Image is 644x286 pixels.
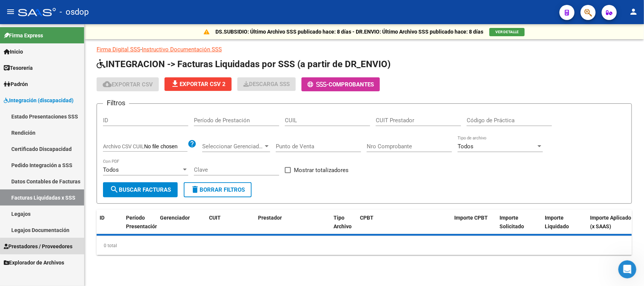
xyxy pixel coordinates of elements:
datatable-header-cell: Importe Aplicado (x SAAS) [587,210,636,243]
span: Importe Aplicado (x SAAS) [590,215,631,229]
span: Comprobantes [329,81,374,88]
span: Firma Express [4,31,43,40]
button: -Comprobantes [301,77,380,91]
span: Integración (discapacidad) [4,96,74,105]
button: Borrar Filtros [184,182,252,197]
button: Buscar Facturas [103,182,178,197]
div: 0 total [97,236,632,255]
datatable-header-cell: ID [97,210,123,243]
datatable-header-cell: Importe Liquidado [542,210,587,243]
span: Tipo Archivo [334,215,352,229]
datatable-header-cell: Gerenciador [157,210,206,243]
mat-icon: help [188,139,197,148]
span: Todos [103,166,119,173]
mat-icon: cloud_download [103,80,112,89]
span: Inicio [4,48,23,56]
mat-icon: delete [191,185,200,194]
span: Archivo CSV CUIL [103,143,144,149]
datatable-header-cell: Período Presentación [123,210,157,243]
datatable-header-cell: CUIT [206,210,255,243]
button: VER DETALLE [489,28,525,36]
span: - osdop [60,4,89,20]
span: Gerenciador [160,215,190,221]
p: - [97,45,632,54]
span: CUIT [209,215,221,221]
button: Exportar CSV 2 [164,77,232,91]
span: Prestadores / Proveedores [4,242,72,251]
span: Borrar Filtros [191,186,245,193]
span: Tesorería [4,64,33,72]
button: Descarga SSS [237,77,296,91]
mat-icon: person [629,7,638,16]
app-download-masive: Descarga masiva de comprobantes (adjuntos) [237,77,296,91]
span: Importe CPBT [454,215,488,221]
datatable-header-cell: Importe CPBT [451,210,496,243]
span: VER DETALLE [495,30,519,34]
mat-icon: file_download [171,79,180,88]
p: DS.SUBSIDIO: Último Archivo SSS publicado hace: 8 días - DR.ENVIO: Último Archivo SSS publicado h... [215,28,483,36]
input: Archivo CSV CUIL [144,143,188,150]
span: Descarga SSS [243,81,290,88]
mat-icon: search [110,185,119,194]
span: ID [100,215,105,221]
span: Período Presentación [126,215,158,229]
a: Instructivo Documentación SSS [142,46,222,53]
span: Todos [458,143,473,150]
h3: Filtros [103,98,129,108]
datatable-header-cell: Tipo Archivo [330,210,357,243]
a: Firma Digital SSS [97,46,140,53]
span: Exportar CSV 2 [171,81,226,88]
span: Padrón [4,80,28,88]
button: Exportar CSV [97,77,159,91]
span: Seleccionar Gerenciador [202,143,263,150]
datatable-header-cell: CPBT [357,210,451,243]
span: Explorador de Archivos [4,258,64,267]
span: Exportar CSV [103,81,153,88]
span: Mostrar totalizadores [294,166,349,175]
span: CPBT [360,215,373,221]
span: Buscar Facturas [110,186,171,193]
iframe: Intercom live chat [618,260,636,278]
mat-icon: menu [6,7,15,16]
datatable-header-cell: Importe Solicitado [496,210,542,243]
span: - [307,81,329,88]
span: Importe Liquidado [545,215,569,229]
span: Prestador [258,215,282,221]
span: INTEGRACION -> Facturas Liquidadas por SSS (a partir de DR_ENVIO) [97,59,390,69]
datatable-header-cell: Prestador [255,210,330,243]
span: Importe Solicitado [500,215,524,229]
